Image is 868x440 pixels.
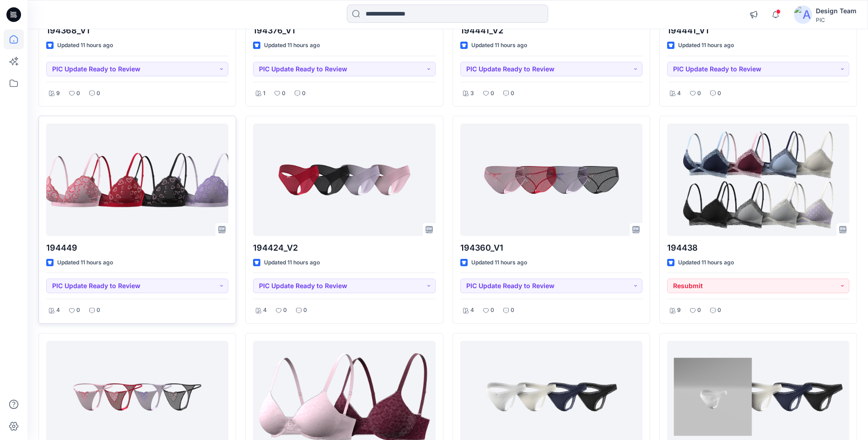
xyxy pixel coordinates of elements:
[263,306,267,315] p: 4
[470,89,474,98] p: 3
[677,89,681,98] p: 4
[97,89,100,98] p: 0
[460,24,642,37] p: 194441_V2
[46,123,228,236] a: 194449
[816,16,857,23] div: PIC
[56,89,60,98] p: 9
[511,89,514,98] p: 0
[253,241,435,254] p: 194424_V2
[460,241,642,254] p: 194360_V1
[460,123,642,236] a: 194360_V1
[511,306,514,315] p: 0
[491,89,494,98] p: 0
[253,24,435,37] p: 194376_V1
[264,258,320,268] p: Updated 11 hours ago
[302,89,306,98] p: 0
[76,306,80,315] p: 0
[471,41,527,50] p: Updated 11 hours ago
[667,123,849,236] a: 194438
[56,306,60,315] p: 4
[264,41,320,50] p: Updated 11 hours ago
[76,89,80,98] p: 0
[283,306,287,315] p: 0
[697,306,701,315] p: 0
[667,24,849,37] p: 194441_V1
[678,41,734,50] p: Updated 11 hours ago
[46,24,228,37] p: 194368_V1
[253,123,435,236] a: 194424_V2
[717,306,721,315] p: 0
[794,5,812,24] img: avatar
[667,241,849,254] p: 194438
[46,241,228,254] p: 194449
[282,89,286,98] p: 0
[57,41,113,50] p: Updated 11 hours ago
[470,306,474,315] p: 4
[57,258,113,268] p: Updated 11 hours ago
[97,306,100,315] p: 0
[471,258,527,268] p: Updated 11 hours ago
[491,306,494,315] p: 0
[678,258,734,268] p: Updated 11 hours ago
[303,306,307,315] p: 0
[263,89,265,98] p: 1
[677,306,681,315] p: 9
[697,89,701,98] p: 0
[717,89,721,98] p: 0
[816,5,857,16] div: Design Team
